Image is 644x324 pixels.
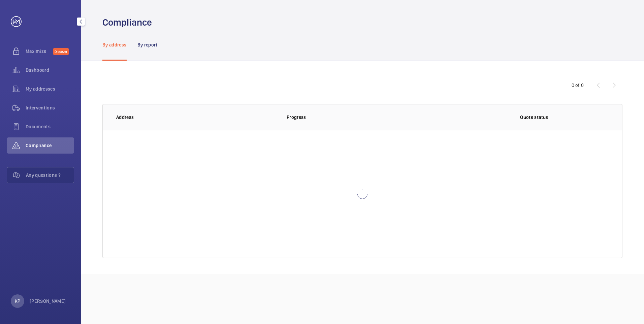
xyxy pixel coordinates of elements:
[26,172,74,179] span: Any questions ?
[572,82,584,89] div: 0 of 0
[53,48,69,55] span: Discover
[26,86,74,92] span: My addresses
[102,41,127,48] p: By address
[520,114,548,121] p: Quote status
[26,48,53,55] span: Maximize
[15,298,20,304] p: KP
[30,298,66,304] p: [PERSON_NAME]
[137,41,158,48] p: By report
[26,67,74,73] span: Dashboard
[102,16,152,29] h1: Compliance
[287,114,449,121] p: Progress
[26,123,74,130] span: Documents
[26,104,74,111] span: Interventions
[116,114,276,121] p: Address
[26,142,74,149] span: Compliance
